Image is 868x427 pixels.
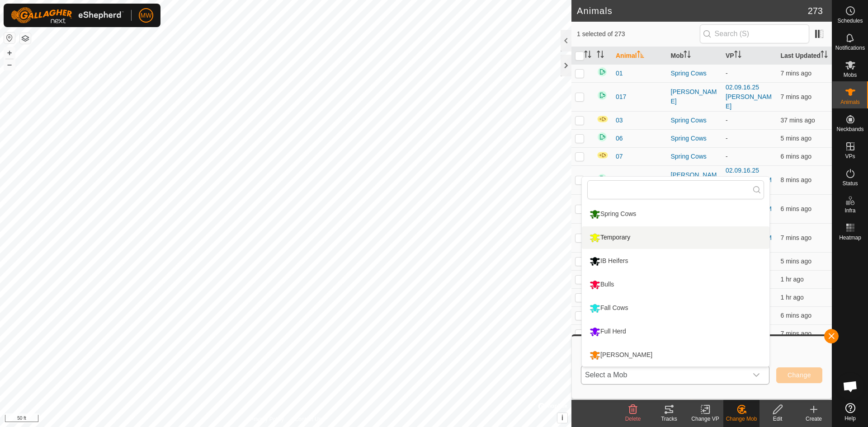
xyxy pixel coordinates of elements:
ul: Option List [582,203,769,366]
span: 25 Sept 2025, 8:34 am [781,312,811,319]
span: 25 Sept 2025, 8:33 am [781,176,811,183]
app-display-virtual-paddock-transition: - [726,153,728,160]
div: [PERSON_NAME] [671,170,719,189]
a: Contact Us [295,415,321,423]
span: 017 [616,92,626,102]
li: IB Heifers [582,250,769,272]
div: Fall Cows [587,300,630,316]
span: Select a Mob [581,366,747,384]
span: 25 Sept 2025, 8:36 am [781,135,811,142]
span: 1 selected of 273 [577,29,700,39]
span: 03 [616,116,623,125]
div: Edit [759,415,796,423]
span: 25 Sept 2025, 8:33 am [781,70,811,77]
button: – [4,59,15,70]
div: Create [796,415,832,423]
img: returning on [597,90,608,101]
li: Temporary [582,226,769,249]
p-sorticon: Activate to sort [597,52,604,59]
div: [PERSON_NAME] [587,347,655,363]
span: 25 Sept 2025, 8:34 am [781,153,811,160]
button: Reset Map [4,33,15,43]
span: 25 Sept 2025, 8:33 am [781,93,811,100]
div: Full Herd [587,324,628,339]
div: Spring Cows [671,116,719,125]
th: Animal [612,47,667,65]
a: Privacy Policy [250,415,284,423]
div: Change Mob [723,415,759,423]
app-display-virtual-paddock-transition: - [726,117,728,124]
span: 0737 [616,175,630,185]
span: i [561,414,563,422]
img: returning on [597,66,608,77]
span: Animals [840,99,860,105]
p-sorticon: Activate to sort [734,52,741,59]
div: Open chat [837,373,864,400]
div: Spring Cows [671,134,719,143]
span: Schedules [837,18,863,23]
div: [PERSON_NAME] [671,87,719,106]
a: 02.09.16.25 [PERSON_NAME] [726,167,772,193]
span: 25 Sept 2025, 8:36 am [781,258,811,265]
div: Spring Cows [671,69,719,78]
img: In Progress [597,115,609,123]
span: Mobs [844,72,857,78]
div: Temporary [587,230,632,245]
button: Map Layers [20,33,31,44]
p-sorticon: Activate to sort [584,52,591,59]
th: Mob [667,47,722,65]
img: returning on [597,131,608,142]
app-display-virtual-paddock-transition: - [726,70,728,77]
span: VPs [845,154,855,159]
span: Change [788,371,811,379]
span: 25 Sept 2025, 8:03 am [781,117,815,124]
p-sorticon: Activate to sort [821,52,828,59]
li: Allen [582,344,769,366]
span: Neckbands [836,127,863,132]
span: 07 [616,152,623,161]
li: Full Herd [582,320,769,343]
span: Infra [844,208,855,213]
button: i [557,413,567,423]
a: Help [832,399,868,425]
button: Change [776,367,822,383]
span: MW [141,11,152,20]
th: VP [722,47,777,65]
span: 273 [808,4,823,18]
th: Last Updated [777,47,832,65]
div: IB Heifers [587,253,630,269]
img: Gallagher Logo [11,7,124,23]
li: Spring Cows [582,203,769,225]
span: Help [844,416,856,421]
p-sorticon: Activate to sort [637,52,644,59]
span: 01 [616,69,623,78]
span: 25 Sept 2025, 8:34 am [781,205,811,212]
div: dropdown trigger [747,366,765,384]
span: Notifications [835,45,865,51]
img: returning on [597,173,608,184]
span: 25 Sept 2025, 7:35 am [781,276,804,283]
span: 25 Sept 2025, 8:33 am [781,234,811,241]
input: Search (S) [700,24,809,43]
li: Fall Cows [582,297,769,319]
li: Bulls [582,273,769,296]
div: Change VP [687,415,723,423]
div: Spring Cows [671,152,719,161]
a: 02.09.16.25 [PERSON_NAME] [726,84,772,110]
span: Status [842,181,858,186]
button: + [4,47,15,58]
span: 06 [616,134,623,143]
app-display-virtual-paddock-transition: - [726,135,728,142]
h2: Animals [577,5,808,16]
div: Bulls [587,277,616,292]
span: 25 Sept 2025, 7:36 am [781,294,804,301]
span: 25 Sept 2025, 8:33 am [781,330,811,337]
span: Heatmap [839,235,861,240]
div: Spring Cows [587,206,638,222]
div: Tracks [651,415,687,423]
span: Delete [625,416,641,422]
p-sorticon: Activate to sort [684,52,691,59]
img: In Progress [597,151,609,159]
